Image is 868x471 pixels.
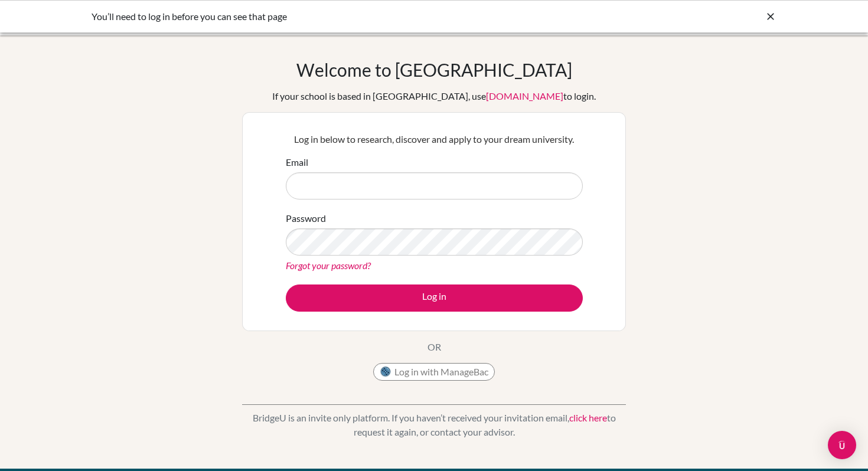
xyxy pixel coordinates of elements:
[828,431,856,459] div: Open Intercom Messenger
[486,90,563,102] a: [DOMAIN_NAME]
[373,363,495,381] button: Log in with ManageBac
[428,340,441,354] p: OR
[296,59,572,80] h1: Welcome to [GEOGRAPHIC_DATA]
[272,89,596,103] div: If your school is based in [GEOGRAPHIC_DATA], use to login.
[286,284,583,312] button: Log in
[286,211,326,225] label: Password
[242,411,626,439] p: BridgeU is an invite only platform. If you haven’t received your invitation email, to request it ...
[569,412,607,423] a: click here
[286,260,371,271] a: Forgot your password?
[92,9,599,24] div: You’ll need to log in before you can see that page
[286,132,583,146] p: Log in below to research, discover and apply to your dream university.
[286,155,308,169] label: Email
